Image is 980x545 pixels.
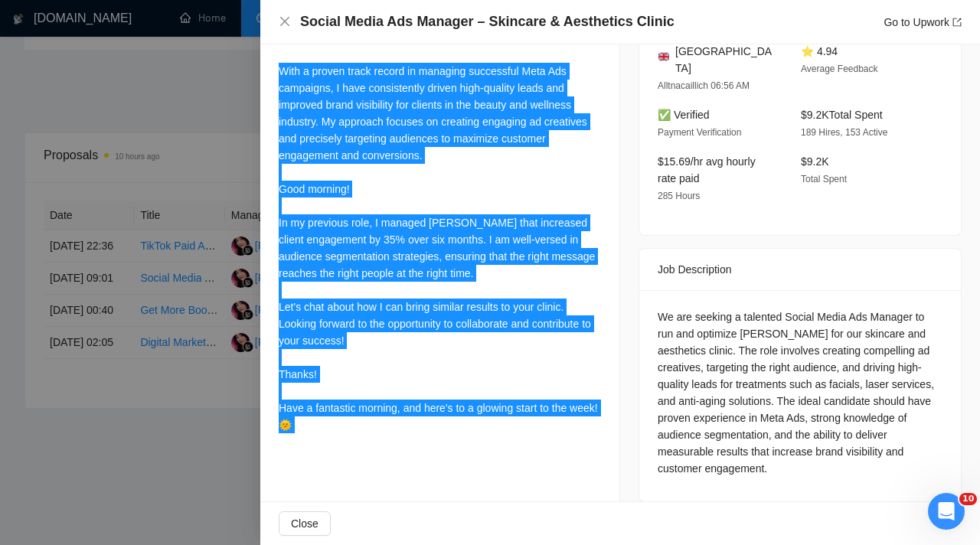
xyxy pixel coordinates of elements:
span: Close [291,515,318,532]
span: 189 Hires, 153 Active [801,127,887,138]
span: 285 Hours [658,191,700,201]
button: Close [279,15,291,28]
img: 🇬🇧 [658,51,669,62]
span: Payment Verification [658,127,741,138]
span: ✅ Verified [658,109,710,121]
div: With a proven track record in managing successful Meta Ads campaigns, I have consistently driven ... [279,63,601,433]
span: [GEOGRAPHIC_DATA] [675,43,776,77]
div: We are seeking a talented Social Media Ads Manager to run and optimize [PERSON_NAME] for our skin... [658,308,942,477]
span: 10 [959,493,977,505]
iframe: Intercom live chat [928,493,965,530]
span: $9.2K [801,155,829,168]
span: $15.69/hr avg hourly rate paid [658,155,756,184]
span: ⭐ 4.94 [801,45,838,57]
span: Total Spent [801,174,847,184]
span: Alltnacaillich 06:56 AM [658,80,750,91]
h4: Social Media Ads Manager – Skincare & Aesthetics Clinic [300,12,675,31]
span: close [279,15,291,28]
div: Job Description [658,249,942,290]
span: export [952,18,962,27]
span: Average Feedback [801,64,878,74]
span: $9.2K Total Spent [801,109,883,121]
button: Close [279,511,331,536]
a: Go to Upworkexport [884,16,962,28]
